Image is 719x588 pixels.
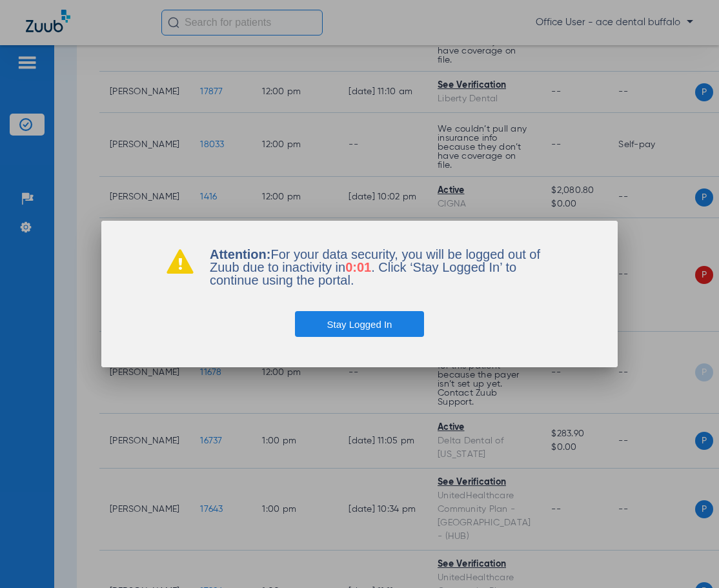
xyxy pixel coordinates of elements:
b: Attention: [210,247,270,261]
button: Stay Logged In [295,311,425,337]
span: 0:01 [345,260,371,274]
p: For your data security, you will be logged out of Zuub due to inactivity in . Click ‘Stay Logged ... [210,248,553,287]
img: warning [166,248,194,274]
iframe: Chat Widget [654,526,719,588]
